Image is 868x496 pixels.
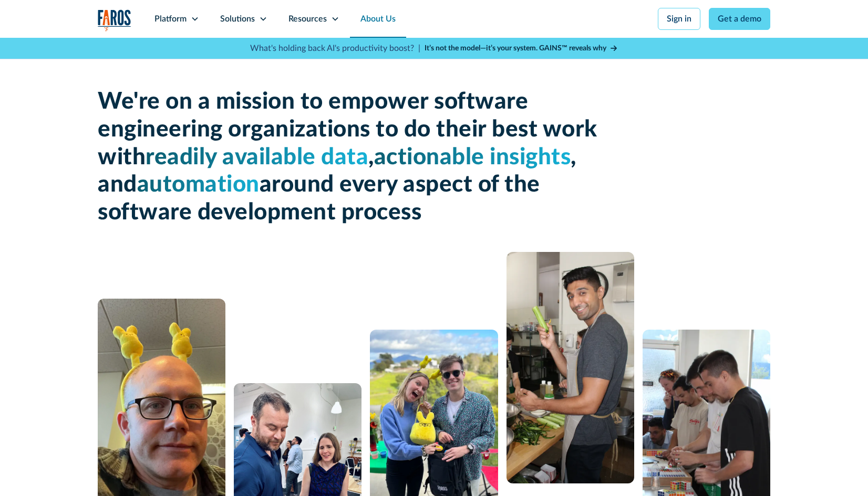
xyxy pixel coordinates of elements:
a: It’s not the model—it’s your system. GAINS™ reveals why [425,43,618,54]
a: Sign in [658,8,700,30]
img: Logo of the analytics and reporting company Faros. [98,9,131,31]
span: automation [137,173,260,196]
span: readily available data [146,146,368,169]
img: man cooking with celery [507,252,634,483]
a: home [98,9,131,31]
span: actionable insights [374,146,571,169]
a: Get a demo [709,8,770,30]
div: Solutions [220,13,255,25]
h1: We're on a mission to empower software engineering organizations to do their best work with , , a... [98,88,602,227]
strong: It’s not the model—it’s your system. GAINS™ reveals why [425,45,606,52]
p: What's holding back AI's productivity boost? | [250,42,420,55]
div: Resources [288,13,327,25]
div: Platform [154,13,187,25]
